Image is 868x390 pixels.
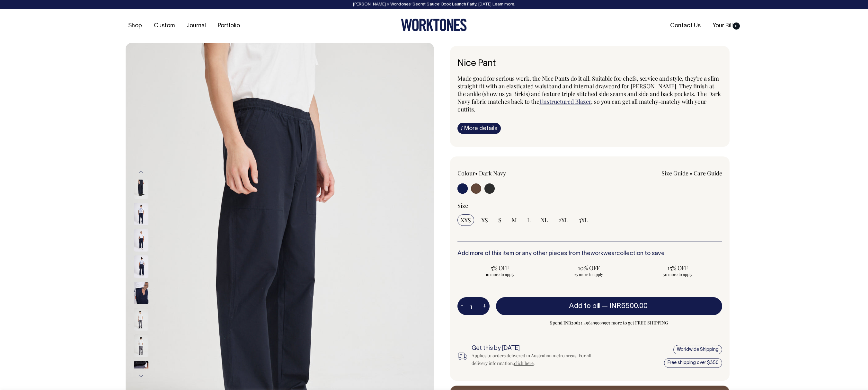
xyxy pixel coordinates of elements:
[457,202,722,209] div: Size
[668,21,703,31] a: Contact Us
[558,216,568,224] span: 2XL
[134,308,148,331] img: charcoal
[638,272,717,277] span: 50 more to apply
[690,169,692,177] span: •
[635,262,720,279] input: 15% OFF 50 more to apply
[134,255,148,278] img: dark-navy
[694,169,722,177] a: Care Guide
[472,352,602,367] div: Applies to orders delivered in Australian metro areas. For all delivery information, .
[496,297,722,315] button: Add to bill —INR6500.00
[733,22,740,30] span: 0
[478,214,491,226] input: XS
[457,123,501,134] a: iMore details
[661,169,688,177] a: Size Guide
[496,319,722,327] span: Spend INR20625.496499999997 more to get FREE SHIPPING
[638,264,717,272] span: 15% OFF
[457,169,563,177] div: Colour
[550,264,628,272] span: 10% OFF
[457,262,543,279] input: 5% OFF 10 more to apply
[472,345,602,352] h6: Get this by [DATE]
[541,216,548,224] span: XL
[136,165,146,180] button: Previous
[569,303,600,309] span: Add to bill
[457,214,474,226] input: XXS
[134,282,148,304] img: dark-navy
[492,3,514,6] a: Learn more
[457,251,722,257] h6: Add more of this item or any other pieces from the collection to save
[151,21,177,31] a: Custom
[215,21,243,31] a: Portfolio
[524,214,534,226] input: L
[590,251,616,256] a: workwear
[527,216,531,224] span: L
[480,300,490,313] button: +
[550,272,628,277] span: 25 more to apply
[539,98,591,105] a: Unstructured Blazer
[602,303,649,309] span: —
[710,21,742,31] a: Your Bill0
[479,169,506,177] label: Dark Navy
[538,214,551,226] input: XL
[6,2,862,7] div: [PERSON_NAME] × Worktones ‘Secret Sauce’ Book Launch Party, [DATE]. .
[498,216,501,224] span: S
[457,75,721,105] span: Made good for serious work, the Nice Pants do it all. Suitable for chefs, service and style, they...
[136,368,146,383] button: Next
[609,303,648,309] span: INR6500.00
[134,229,148,252] img: dark-navy
[555,214,571,226] input: 2XL
[512,216,517,224] span: M
[495,214,505,226] input: S
[134,361,148,383] img: charcoal
[461,264,539,272] span: 5% OFF
[457,59,722,69] h6: Nice Pant
[461,125,463,131] span: i
[509,214,520,226] input: M
[575,214,591,226] input: 3XL
[126,21,145,31] a: Shop
[457,98,706,113] span: , so you can get all matchy-matchy with your outfits.
[134,203,148,225] img: dark-navy
[461,216,471,224] span: XXS
[457,300,466,313] button: -
[579,216,588,224] span: 3XL
[481,216,488,224] span: XS
[134,176,148,199] img: dark-navy
[184,21,208,31] a: Journal
[514,360,534,366] a: click here
[475,169,478,177] span: •
[461,272,539,277] span: 10 more to apply
[546,262,632,279] input: 10% OFF 25 more to apply
[134,334,148,357] img: charcoal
